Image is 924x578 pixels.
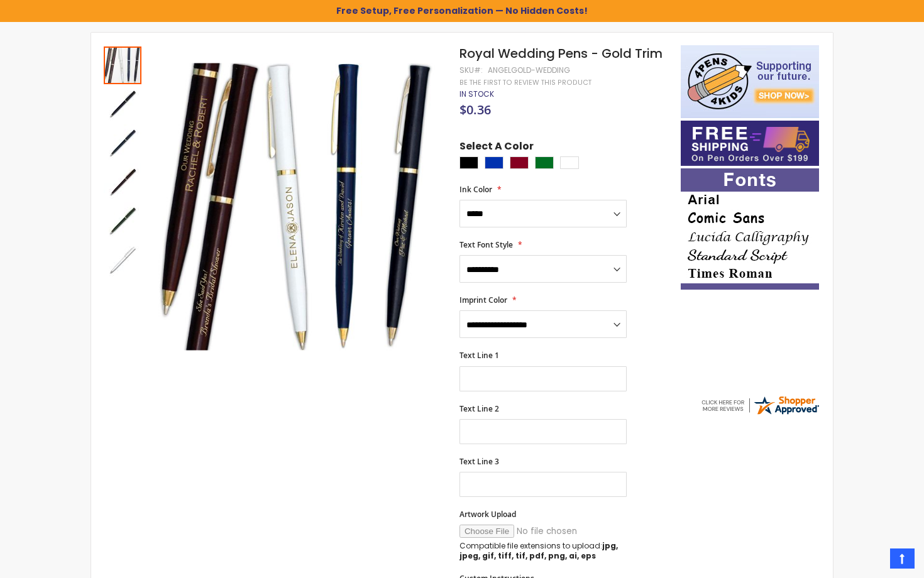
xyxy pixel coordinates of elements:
span: Text Line 2 [459,403,499,414]
div: Royal Wedding Pens - Gold Trim [104,123,143,162]
span: Text Line 1 [459,350,499,361]
span: Select A Color [459,139,534,156]
img: Free shipping on orders over $199 [681,121,819,166]
div: returning customer, always impressed with the quality of products and excelent service, will retu... [690,339,811,366]
div: Blue [485,156,503,169]
strong: SKU [459,65,483,75]
div: Green [535,156,554,169]
img: Royal Wedding Pens - Gold Trim [104,241,141,279]
a: 4pens.com certificate URL [700,408,820,419]
div: White [560,156,579,169]
div: Royal Wedding Pens - Gold Trim [104,84,143,123]
span: Ink Color [459,184,492,195]
a: Be the first to review this product [459,78,591,87]
span: Royal Wedding Pens - Gold Trim [459,45,663,62]
p: Compatible file extensions to upload: [459,541,627,561]
strong: jpg, jpeg, gif, tiff, tif, pdf, png, ai, eps [459,540,618,561]
img: Royal Wedding Pens - Gold Trim [104,163,141,201]
span: Artwork Upload [459,509,516,520]
img: 4pens.com widget logo [700,394,820,417]
span: JB, [PERSON_NAME] [690,319,789,331]
span: $0.36 [459,101,491,118]
img: Royal Wedding Pens - Gold Trim [155,63,443,350]
span: - , [789,319,898,331]
img: Royal Wedding Pens - Gold Trim [104,124,141,162]
span: Imprint Color [459,295,507,305]
div: AngelGold-wedding [488,65,570,75]
div: Black [459,156,478,169]
a: Top [890,548,915,569]
div: Availability [459,89,494,99]
div: Royal Wedding Pens - Gold Trim [104,240,141,279]
div: Royal Wedding Pens - Gold Trim [104,45,143,84]
img: Royal Wedding Pens - Gold Trim [104,85,141,123]
span: NJ [794,319,810,331]
div: Royal Wedding Pens - Gold Trim [104,162,143,201]
img: font-personalization-examples [681,168,819,290]
img: Royal Wedding Pens - Gold Trim [104,202,141,240]
span: In stock [459,89,494,99]
span: Text Font Style [459,239,513,250]
span: Text Line 3 [459,456,499,467]
div: Royal Wedding Pens - Gold Trim [104,201,143,240]
div: Burgundy [510,156,529,169]
img: 4pens 4 kids [681,45,819,118]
